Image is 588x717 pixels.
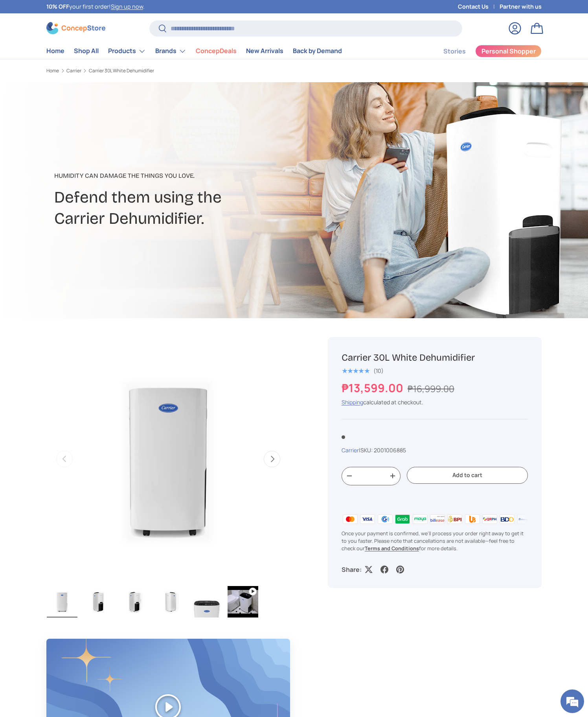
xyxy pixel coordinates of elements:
img: carrier-dehumidifier-30-liter-left-side-view-concepstore [83,586,114,617]
media-gallery: Gallery Viewer [46,337,290,620]
img: maya [411,513,428,525]
p: Once your payment is confirmed, we'll process your order right away to get it to you faster. Plea... [342,530,528,553]
a: 5.0 out of 5.0 stars (10) [342,366,384,374]
summary: Brands [151,43,191,59]
s: ₱16,999.00 [408,383,454,395]
nav: Primary [46,43,342,59]
div: (10) [373,368,384,374]
nav: Secondary [424,43,542,59]
a: New Arrivals [246,43,283,59]
img: grabpay [394,513,411,525]
span: 2001006885 [374,446,406,454]
a: Personal Shopper [475,45,542,57]
a: Partner with us [500,2,542,11]
img: bpi [446,513,463,525]
a: Carrier [342,446,359,454]
img: gcash [377,513,394,525]
img: carrier-dehumidifier-30-liter-top-with-buttons-view-concepstore [191,586,222,617]
img: carrier-dehumidifier-30-liter-full-view-concepstore [47,586,77,617]
p: your first order! . [46,2,145,11]
img: master [342,513,359,525]
a: Carrier 30L White Dehumidifier [89,68,154,73]
strong: 10% OFF [46,3,69,10]
a: Shop All [74,43,99,59]
a: Stories [443,44,466,59]
span: Personal Shopper [481,48,536,54]
p: Share: [342,565,362,574]
a: ConcepDeals [196,43,237,59]
img: ubp [463,513,481,525]
div: calculated at checkout. [342,398,528,406]
span: SKU: [360,446,373,454]
img: visa [359,513,376,525]
nav: Breadcrumbs [46,67,309,74]
a: Terms and Conditions [365,545,419,552]
a: Brands [155,43,186,59]
img: bdo [498,513,516,525]
a: Back by Demand [293,43,342,59]
img: carrier-dehumidifier-30-liter-right-side-view-concepstore [155,586,186,617]
p: Humidity can damage the things you love. [54,171,356,181]
span: ★★★★★ [342,367,369,375]
strong: ₱13,599.00 [342,380,405,396]
a: Shipping [342,398,363,406]
a: Sign up now [111,3,143,10]
a: Home [46,43,64,59]
div: 5.0 out of 5.0 stars [342,367,369,374]
img: billease [429,513,446,525]
button: Add to cart [407,467,528,484]
img: ConcepStore [46,22,105,34]
img: qrph [481,513,498,525]
a: Home [46,68,59,73]
img: metrobank [516,513,533,525]
span: | [359,446,406,454]
a: Contact Us [458,2,500,11]
h1: Carrier 30L White Dehumidifier [342,352,528,364]
a: Products [108,43,146,59]
summary: Products [103,43,151,59]
img: carrier-dehumidifier-30-liter-left-side-with-dimensions-view-concepstore [119,586,150,617]
h2: Defend them using the Carrier Dehumidifier. [54,187,356,229]
a: Carrier [66,68,81,73]
img: carrier-30 liter-dehumidifier-youtube-demo-video-concepstore [228,586,258,617]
